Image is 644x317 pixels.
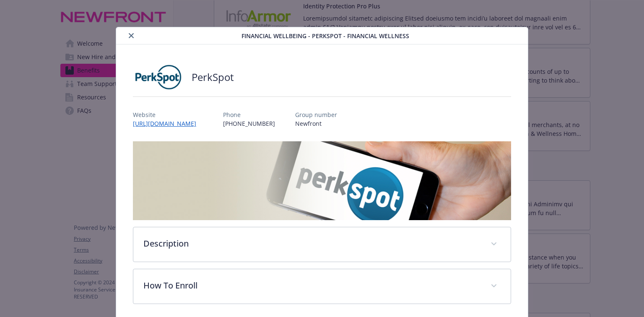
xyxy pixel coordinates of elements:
div: How To Enroll [133,269,510,304]
p: Phone [223,110,275,119]
p: Website [133,110,203,119]
p: Newfront [295,119,337,128]
img: PerkSpot [133,65,183,90]
p: Group number [295,110,337,119]
p: How To Enroll [143,279,480,292]
p: [PHONE_NUMBER] [223,119,275,128]
span: Financial Wellbeing - PerkSpot - Financial Wellness [241,31,409,40]
p: Description [143,237,480,250]
button: close [126,31,136,41]
div: Description [133,227,510,262]
a: [URL][DOMAIN_NAME] [133,120,203,127]
img: banner [133,141,511,220]
h2: PerkSpot [192,70,234,84]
